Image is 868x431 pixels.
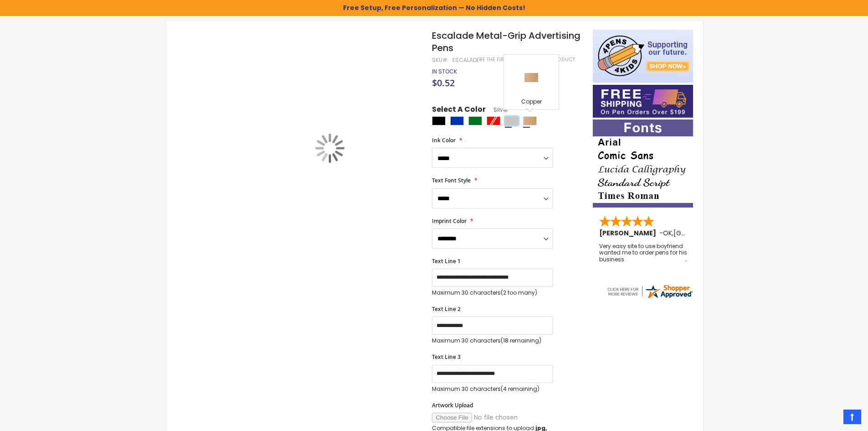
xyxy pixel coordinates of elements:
[673,228,740,238] span: [GEOGRAPHIC_DATA]
[432,136,456,144] span: Ink Color
[523,116,537,125] div: Copper
[501,337,541,344] span: (18 remaining)
[486,106,508,114] span: Silver
[505,116,519,125] div: Silver
[593,30,693,83] img: 4pens 4 kids
[450,116,464,125] div: Blue
[606,294,693,301] a: 4pens.com certificate URL
[843,410,861,424] a: Top
[432,385,553,393] p: Maximum 30 characters
[432,177,471,184] span: Text Font Style
[432,289,553,296] p: Maximum 30 characters
[506,98,556,107] div: Copper
[432,116,446,125] div: Black
[479,56,575,63] a: Be the first to review this product
[432,401,473,409] span: Artwork Upload
[432,353,461,361] span: Text Line 3
[432,337,553,344] p: Maximum 30 characters
[501,289,537,296] span: (2 too many)
[599,243,688,263] div: Very easy site to use boyfriend wanted me to order pens for his business
[659,228,740,238] span: - ,
[501,385,539,393] span: (4 remaining)
[606,283,693,300] img: 4pens.com widget logo
[432,56,449,64] strong: SKU
[452,57,479,64] div: Escalade
[432,68,457,75] span: In stock
[432,217,467,225] span: Imprint Color
[432,104,486,117] span: Select A Color
[432,77,455,89] span: $0.52
[593,85,693,118] img: Free shipping on orders over $199
[432,68,457,75] div: Availability
[432,257,461,265] span: Text Line 1
[468,116,482,125] div: Green
[663,228,672,238] span: OK
[593,119,693,208] img: font-personalization-examples
[599,228,659,238] span: [PERSON_NAME]
[432,305,461,313] span: Text Line 2
[432,29,580,54] span: Escalade Metal-Grip Advertising Pens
